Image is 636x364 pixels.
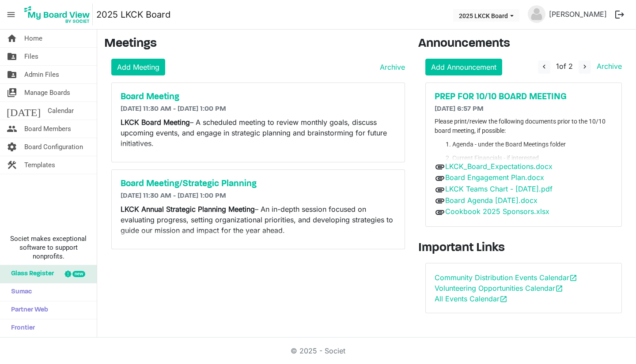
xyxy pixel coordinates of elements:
li: Agenda - under the Board Meetings folder [452,140,613,149]
a: My Board View Logo [22,4,96,26]
a: Board Engagement Plan.docx [445,173,544,182]
a: Board Meeting/Strategic Planning [121,179,396,189]
span: menu [3,6,19,23]
strong: LKCK Board Meeting [121,118,190,127]
h6: [DATE] 11:30 AM - [DATE] 1:00 PM [121,192,396,200]
li: Current Financials - if interested [452,154,613,163]
span: Calendar [48,102,74,120]
span: construction [7,156,17,174]
span: Sumac [7,283,32,301]
span: open_in_new [555,285,563,293]
a: Board Agenda [DATE].docx [445,196,538,205]
span: Board Members [24,120,71,138]
a: Add Announcement [425,59,502,75]
span: Partner Web [7,301,48,319]
span: Manage Boards [24,84,70,101]
span: navigate_next [581,63,589,71]
h3: Meetings [104,37,405,52]
a: PREP FOR 10/10 BOARD MEETING [435,92,613,102]
span: folder_shared [7,48,17,65]
span: attachment [435,184,445,195]
a: Community Distribution Events Calendaropen_in_new [435,273,577,282]
span: attachment [435,161,445,172]
span: open_in_new [569,274,577,282]
a: Board Meeting [121,92,396,102]
p: – A scheduled meeting to review monthly goals, discuss upcoming events, and engage in strategic p... [121,117,396,149]
h6: [DATE] 11:30 AM - [DATE] 1:00 PM [121,105,396,113]
img: My Board View Logo [22,4,93,26]
div: new [72,271,85,277]
span: Societ makes exceptional software to support nonprofits. [4,234,93,261]
span: navigate_before [540,63,548,71]
span: 1 [556,62,559,71]
a: © 2025 - Societ [291,346,345,355]
span: Frontier [7,319,35,337]
p: – An in-depth session focused on evaluating progress, setting organizational priorities, and deve... [121,204,396,236]
span: home [7,30,17,47]
p: Please print/review the following documents prior to the 10/10 board meeting, if possible: [435,117,613,135]
span: attachment [435,207,445,218]
a: LKCK_Board_Expectations.docx [445,162,553,171]
button: logout [610,5,629,24]
button: navigate_before [538,60,550,74]
span: switch_account [7,84,17,101]
a: All Events Calendaropen_in_new [435,294,507,303]
a: Archive [376,62,405,72]
span: Templates [24,156,55,174]
span: folder_shared [7,66,17,83]
a: 2025 LKCK Board [96,6,170,23]
span: Board Configuration [24,138,83,156]
strong: LKCK Annual Strategic Planning Meeting [121,205,255,214]
h3: Important Links [418,241,629,256]
span: settings [7,138,17,156]
span: attachment [435,173,445,184]
a: Volunteering Opportunities Calendaropen_in_new [435,284,563,293]
button: navigate_next [579,60,591,74]
span: Glass Register [7,265,54,283]
a: Archive [593,62,622,71]
button: 2025 LKCK Board dropdownbutton [453,9,519,22]
span: [DATE] 6:57 PM [435,105,484,113]
span: attachment [435,195,445,206]
a: [PERSON_NAME] [545,5,610,23]
h3: Announcements [418,37,629,52]
span: of 2 [556,62,573,71]
a: Cookbook 2025 Sponsors.xlsx [445,207,549,216]
a: LKCK Teams Chart - [DATE].pdf [445,184,553,193]
span: Admin Files [24,66,59,83]
span: people [7,120,17,138]
img: no-profile-picture.svg [528,5,545,23]
span: open_in_new [500,295,507,303]
span: Files [24,48,38,65]
a: Add Meeting [111,59,165,75]
span: Home [24,30,42,47]
span: [DATE] [7,102,41,120]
